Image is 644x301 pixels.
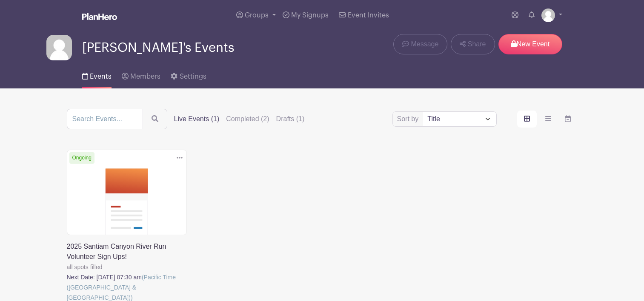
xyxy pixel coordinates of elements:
[226,114,269,124] label: Completed (2)
[291,12,329,19] span: My Signups
[517,111,578,128] div: order and view
[82,61,112,88] a: Events
[180,73,206,80] span: Settings
[245,12,269,19] span: Groups
[397,114,421,124] label: Sort by
[451,34,495,54] a: Share
[122,61,160,88] a: Members
[174,114,305,124] div: filters
[82,13,117,20] img: logo_white-6c42ec7e38ccf1d336a20a19083b03d10ae64f83f12c07503d8b9e83406b4c7d.svg
[90,73,112,80] span: Events
[348,12,389,19] span: Event Invites
[468,39,486,49] span: Share
[46,35,72,60] img: default-ce2991bfa6775e67f084385cd625a349d9dcbb7a52a09fb2fda1e96e2d18dcdb.png
[393,34,447,54] a: Message
[171,61,206,88] a: Settings
[498,34,562,54] p: New Event
[541,9,555,22] img: default-ce2991bfa6775e67f084385cd625a349d9dcbb7a52a09fb2fda1e96e2d18dcdb.png
[276,114,305,124] label: Drafts (1)
[82,41,234,55] span: [PERSON_NAME]'s Events
[130,73,160,80] span: Members
[411,39,438,49] span: Message
[67,109,143,129] input: Search Events...
[174,114,220,124] label: Live Events (1)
